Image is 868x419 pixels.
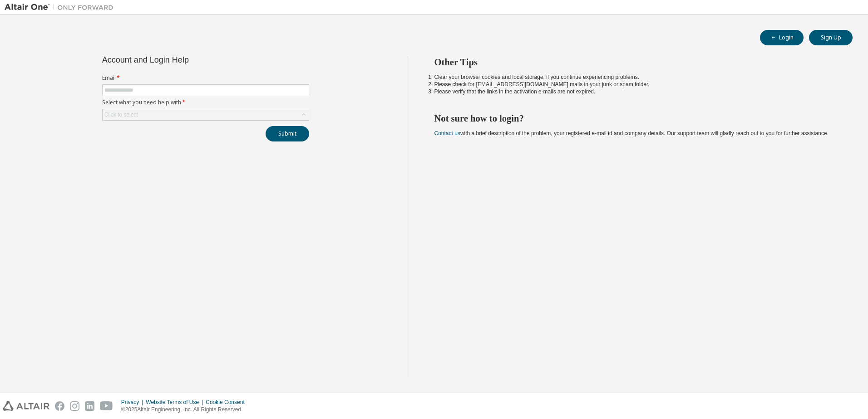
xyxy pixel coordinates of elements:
label: Select what you need help with [102,99,309,106]
div: Click to select [103,109,309,120]
div: Click to select [104,111,138,118]
button: Login [760,30,804,45]
h2: Not sure how to login? [434,112,837,124]
a: Contact us [434,130,460,136]
img: Altair One [5,3,118,12]
div: Privacy [121,399,146,406]
img: youtube.svg [100,401,113,411]
span: with a brief description of the problem, your registered e-mail id and company details. Our suppo... [434,130,829,136]
img: instagram.svg [70,401,79,411]
img: altair_logo.svg [3,401,49,411]
div: Website Terms of Use [146,399,206,406]
img: facebook.svg [55,401,64,411]
button: Submit [266,126,309,141]
img: linkedin.svg [85,401,94,411]
button: Sign Up [809,30,853,45]
li: Please check for [EMAIL_ADDRESS][DOMAIN_NAME] mails in your junk or spam folder. [434,81,837,88]
li: Please verify that the links in the activation e-mails are not expired. [434,88,837,95]
p: © 2025 Altair Engineering, Inc. All Rights Reserved. [121,406,250,414]
h2: Other Tips [434,56,837,68]
div: Account and Login Help [102,56,268,63]
div: Cookie Consent [206,399,250,406]
li: Clear your browser cookies and local storage, if you continue experiencing problems. [434,73,837,81]
label: Email [102,74,309,82]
